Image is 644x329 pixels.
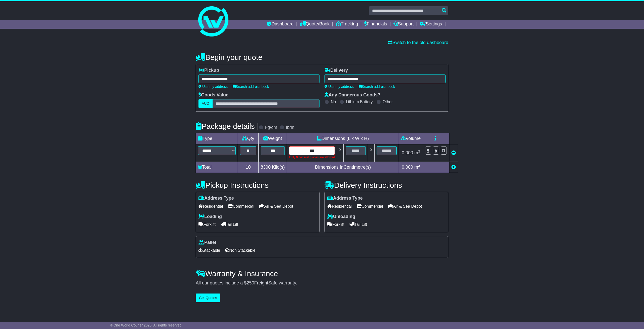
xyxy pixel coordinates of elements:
[420,20,442,29] a: Settings
[267,20,294,29] a: Dashboard
[364,20,387,29] a: Financials
[399,133,423,144] td: Volume
[357,202,383,210] span: Commercial
[337,144,344,162] td: x
[198,246,220,254] span: Stackable
[368,144,375,162] td: x
[198,99,213,108] label: AUD
[198,85,228,89] a: Use my address
[325,68,348,73] label: Delivery
[265,125,277,130] label: kg/cm
[196,181,319,189] h4: Pickup Instructions
[198,240,216,245] label: Pallet
[225,246,255,254] span: Non Stackable
[259,133,287,144] td: Weight
[393,20,414,29] a: Support
[349,221,367,228] span: Tail Lift
[238,162,259,173] td: 10
[196,53,448,61] h4: Begin your quote
[247,280,254,285] span: 250
[196,133,238,144] td: Type
[287,133,399,144] td: Dimensions (L x W x H)
[198,68,219,73] label: Pickup
[286,125,294,130] label: lb/in
[221,221,238,228] span: Tail Lift
[336,20,358,29] a: Tracking
[261,165,271,170] span: 8300
[259,162,287,173] td: Kilo(s)
[383,99,393,104] label: Other
[289,155,335,160] div: Only 0 decimal places are allowed
[359,85,395,89] a: Search address book
[198,92,228,98] label: Goods Value
[196,280,448,286] div: All our quotes include a $ FreightSafe warranty.
[388,202,422,210] span: Air & Sea Depot
[402,165,413,170] span: 0.000
[198,221,216,228] span: Forklift
[198,214,222,220] label: Loading
[325,181,448,189] h4: Delivery Instructions
[196,162,238,173] td: Total
[327,202,352,210] span: Residential
[196,294,220,302] button: Get Quotes
[287,162,399,173] td: Dimensions in Centimetre(s)
[198,196,234,201] label: Address Type
[451,165,456,170] a: Add new item
[196,269,448,278] h4: Warranty & Insurance
[418,150,420,153] sup: 3
[238,133,259,144] td: Qty
[402,150,413,155] span: 0.000
[110,323,183,327] span: © One World Courier 2025. All rights reserved.
[233,85,269,89] a: Search address book
[331,99,336,104] label: No
[327,196,363,201] label: Address Type
[259,202,293,210] span: Air & Sea Depot
[196,122,259,130] h4: Package details |
[418,164,420,168] sup: 3
[414,150,420,155] span: m
[327,214,355,220] label: Unloading
[451,150,456,155] a: Remove this item
[327,221,344,228] span: Forklift
[228,202,254,210] span: Commercial
[325,92,380,98] label: Any Dangerous Goods?
[388,40,448,45] a: Switch to the old dashboard
[198,202,223,210] span: Residential
[346,99,373,104] label: Lithium Battery
[300,20,330,29] a: Quote/Book
[414,165,420,170] span: m
[325,85,354,89] a: Use my address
